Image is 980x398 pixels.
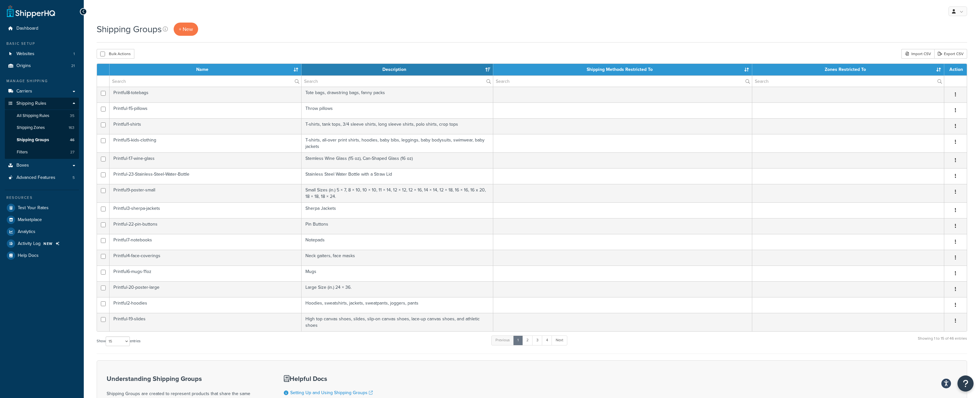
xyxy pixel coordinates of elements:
[5,98,79,110] a: Shipping Rules
[18,241,41,247] span: Activity Log
[18,217,42,223] span: Marketplace
[302,281,494,297] td: Large Size (in.) 24 × 36.
[16,26,38,31] span: Dashboard
[302,297,494,313] td: Hoodies, sweatshirts, jackets, sweatpants, joggers, pants
[302,152,494,168] td: Stemless Wine Glass (15 oz), Can-Shaped Glass (16 oz)
[5,78,79,84] div: Manage Shipping
[290,389,373,396] a: Setting Up and Using Shipping Groups
[302,313,494,331] td: High top canvas shoes, slides, slip-on canvas shoes, lace-up canvas shoes, and athletic shoes
[5,214,79,226] a: Marketplace
[110,184,302,202] td: Printful9-poster-small
[110,297,302,313] td: Printful2-hoodies
[17,137,49,143] span: Shipping Groups
[97,23,162,35] h1: Shipping Groups
[110,234,302,250] td: Printful7-notebooks
[106,336,130,346] select: Showentries
[17,150,28,155] span: Filters
[5,60,79,72] li: Origins
[302,218,494,234] td: Pin Buttons
[957,375,974,392] button: Open Resource Center
[752,76,944,87] input: Search
[302,202,494,218] td: Sherpa Jackets
[97,336,140,346] label: Show entries
[5,122,79,134] a: Shipping Zones 163
[5,226,79,238] a: Analytics
[5,110,79,122] li: All Shipping Rules
[7,5,55,18] a: ShipperHQ Home
[491,335,514,345] a: Previous
[110,102,302,118] td: Printful-15-pillows
[302,87,494,102] td: Tote bags, drawstring bags, fanny packs
[532,335,543,345] a: 3
[934,49,967,59] a: Export CSV
[944,64,967,75] th: Action
[110,281,302,297] td: Printful-20-poster-large
[18,229,35,235] span: Analytics
[302,266,494,281] td: Mugs
[5,48,79,60] a: Websites 1
[5,146,79,158] li: Filters
[493,76,752,87] input: Search
[73,51,75,57] span: 1
[5,160,79,171] a: Boxes
[5,85,79,97] a: Carriers
[302,168,494,184] td: Stainless Steel Water Bottle with a Straw Lid
[5,202,79,214] a: Test Your Rates
[5,60,79,72] a: Origins 21
[110,313,302,331] td: Printful-19-slides
[110,218,302,234] td: Printful-22-pin-buttons
[5,98,79,159] li: Shipping Rules
[110,202,302,218] td: Printful3-sherpa-jackets
[174,23,198,36] a: + New
[16,175,55,180] span: Advanced Features
[5,146,79,158] a: Filters 27
[97,49,134,59] button: Bulk Actions
[5,41,79,46] div: Basic Setup
[17,113,49,119] span: All Shipping Rules
[18,253,39,258] span: Help Docs
[5,122,79,134] li: Shipping Zones
[110,152,302,168] td: Printful-17-wine-glass
[5,238,79,249] a: Activity Log NEW
[70,137,74,143] span: 46
[513,335,523,345] a: 1
[901,49,934,59] div: Import CSV
[110,168,302,184] td: Printful-23-Stainless-Steel-Water-Bottle
[752,64,944,75] th: Zones Restricted To: activate to sort column ascending
[70,113,74,119] span: 35
[110,76,301,87] input: Search
[5,195,79,200] div: Resources
[69,125,74,131] span: 163
[16,163,29,168] span: Boxes
[284,375,396,382] h3: Helpful Docs
[18,205,49,211] span: Test Your Rates
[302,250,494,266] td: Neck gaiters, face masks
[107,375,268,382] h3: Understanding Shipping Groups
[43,241,53,246] span: NEW
[110,118,302,134] td: Printful1-shirts
[110,134,302,152] td: Printful5-kids-clothing
[16,101,46,106] span: Shipping Rules
[179,25,193,33] span: + New
[71,63,75,69] span: 21
[918,335,967,349] div: Showing 1 to 15 of 46 entries
[302,134,494,152] td: T-shirts, all-over print shirts, hoodies, baby bibs, leggings, baby bodysuits, swimwear, baby jac...
[16,51,34,57] span: Websites
[5,134,79,146] li: Shipping Groups
[5,23,79,34] a: Dashboard
[110,266,302,281] td: Printful6-mugs-11oz
[70,150,74,155] span: 27
[302,64,494,75] th: Description: activate to sort column ascending
[5,238,79,249] li: Activity Log
[16,89,32,94] span: Carriers
[493,64,752,75] th: Shipping Methods Restricted To: activate to sort column ascending
[16,63,31,69] span: Origins
[5,250,79,261] a: Help Docs
[302,118,494,134] td: T-shirts, tank tops, 3/4 sleeve shirts, long sleeve shirts, polo shirts, crop tops
[302,76,493,87] input: Search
